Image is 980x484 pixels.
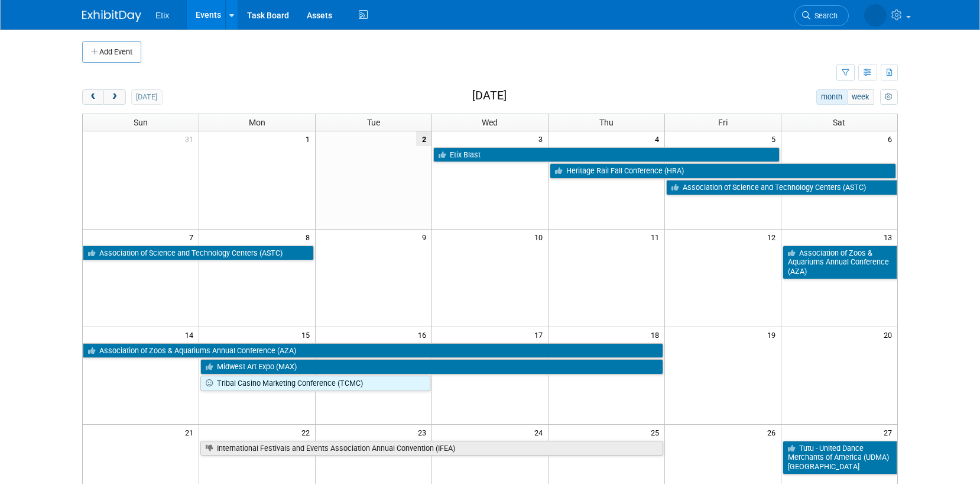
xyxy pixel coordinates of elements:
[766,425,781,440] span: 26
[103,89,125,105] button: next
[885,93,893,101] i: Personalize Calendar
[654,131,664,146] span: 4
[304,131,315,146] span: 1
[300,425,315,440] span: 22
[718,118,728,127] span: Fri
[421,230,431,244] span: 9
[82,10,141,22] img: ExhibitDay
[249,118,265,127] span: Mon
[882,425,897,440] span: 27
[83,343,663,359] a: Association of Zoos & Aquariums Annual Conference (AZA)
[833,118,845,127] span: Sat
[794,5,849,26] a: Search
[433,147,780,163] a: Etix Blast
[766,327,781,342] span: 19
[550,163,896,179] a: Heritage Rail Fall Conference (HRA)
[416,131,431,146] span: 2
[200,359,663,375] a: Midwest Art Expo (MAX)
[188,230,199,244] span: 7
[184,327,199,342] span: 14
[82,89,104,105] button: prev
[184,425,199,440] span: 21
[155,11,169,20] span: Etix
[482,118,498,127] span: Wed
[770,131,781,146] span: 5
[184,131,199,146] span: 31
[882,327,897,342] span: 20
[816,89,848,105] button: month
[864,4,887,27] img: Paige Redden
[887,131,897,146] span: 6
[134,118,148,127] span: Sun
[847,89,874,105] button: week
[417,425,431,440] span: 23
[200,441,663,456] a: International Festivals and Events Association Annual Convention (IFEA)
[533,327,548,342] span: 17
[666,180,897,195] a: Association of Science and Technology Centers (ASTC)
[880,89,898,105] button: myCustomButton
[472,89,507,102] h2: [DATE]
[766,230,781,244] span: 12
[82,41,141,63] button: Add Event
[783,441,897,475] a: Tutu - United Dance Merchants of America (UDMA) [GEOGRAPHIC_DATA]
[537,131,548,146] span: 3
[200,376,430,391] a: Tribal Casino Marketing Conference (TCMC)
[882,230,897,244] span: 13
[650,425,664,440] span: 25
[650,230,664,244] span: 11
[417,327,431,342] span: 16
[533,230,548,244] span: 10
[599,118,614,127] span: Thu
[783,246,897,279] a: Association of Zoos & Aquariums Annual Conference (AZA)
[650,327,664,342] span: 18
[83,246,314,261] a: Association of Science and Technology Centers (ASTC)
[300,327,315,342] span: 15
[533,425,548,440] span: 24
[810,11,838,20] span: Search
[367,118,380,127] span: Tue
[131,89,163,105] button: [DATE]
[304,230,315,244] span: 8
